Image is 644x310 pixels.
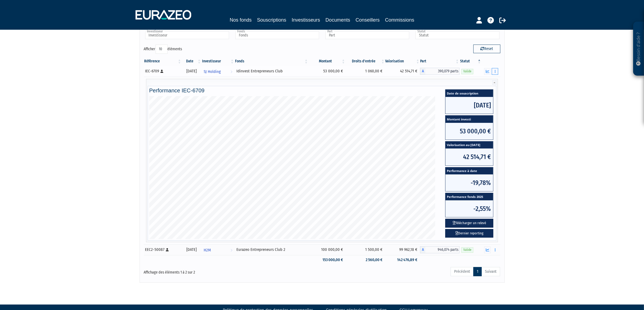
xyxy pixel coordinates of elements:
[445,90,493,97] span: Date de souscription
[385,16,414,24] a: Commissions
[230,67,232,77] i: Voir l'investisseur
[309,57,346,66] th: Montant: activer pour trier la colonne par ordre croissant
[292,16,320,24] a: Investisseurs
[309,66,346,77] td: 53 000,00 €
[236,68,307,74] div: Idinvest Entrepreneurs Club
[145,247,180,252] div: EEC2-50087
[445,97,493,114] span: [DATE]
[461,69,473,74] span: Valide
[161,70,164,73] i: [Français] Personne physique
[356,16,380,24] a: Conseillers
[346,255,385,265] td: 2 560,00 €
[445,116,493,123] span: Montant investi
[204,67,221,77] span: SJ Holding
[445,149,493,165] span: 42 514,71 €
[166,248,169,251] i: [Français] Personne physique
[473,267,482,276] a: 1
[445,174,493,191] span: -19,78%
[420,68,425,75] span: A
[346,66,385,77] td: 1 060,00 €
[309,255,346,265] td: 153 000,00 €
[425,246,460,253] span: 946,074 parts
[445,193,493,200] span: Performance fonds 2025
[202,66,235,77] a: SJ Holding
[144,267,288,275] div: Affichage des éléments 1 à 2 sur 2
[144,57,182,66] th: Référence : activer pour trier la colonne par ordre croissant
[184,68,200,74] div: [DATE]
[636,25,642,73] p: Besoin d'aide ?
[144,45,182,54] label: Afficher éléments
[182,57,202,66] th: Date: activer pour trier la colonne par ordre croissant
[346,57,385,66] th: Droits d'entrée: activer pour trier la colonne par ordre croissant
[326,16,350,24] a: Documents
[445,123,493,140] span: 53 000,00 €
[420,246,425,253] span: A
[445,219,493,228] button: Télécharger un relevé
[257,16,286,25] a: Souscriptions
[420,57,460,66] th: Part: activer pour trier la colonne par ordre croissant
[445,229,493,238] a: Dernier reporting
[235,57,309,66] th: Fonds: activer pour trier la colonne par ordre croissant
[309,244,346,255] td: 100 000,00 €
[385,57,420,66] th: Valorisation: activer pour trier la colonne par ordre croissant
[202,244,235,255] a: H2M
[236,247,307,252] div: Eurazeo Entrepreneurs Club 2
[145,68,180,74] div: IEC-6709
[230,245,232,255] i: Voir l'investisseur
[445,200,493,217] span: -2,55%
[136,10,191,20] img: 1732889491-logotype_eurazeo_blanc_rvb.png
[156,45,168,54] select: Afficheréléments
[445,141,493,149] span: Valorisation au [DATE]
[460,57,481,66] th: Statut : activer pour trier la colonne par ordre d&eacute;croissant
[230,16,252,24] a: Nos fonds
[385,244,420,255] td: 99 962,18 €
[425,68,460,75] span: 390,079 parts
[184,247,200,252] div: [DATE]
[461,247,473,252] span: Valide
[420,246,460,253] div: A - Eurazeo Entrepreneurs Club 2
[204,245,211,255] span: H2M
[385,255,420,265] td: 142 476,89 €
[473,45,500,53] button: Reset
[149,87,495,93] h4: Performance IEC-6709
[346,244,385,255] td: 1 500,00 €
[385,66,420,77] td: 42 514,71 €
[420,68,460,75] div: A - Idinvest Entrepreneurs Club
[445,167,493,175] span: Performance à date
[202,57,235,66] th: Investisseur: activer pour trier la colonne par ordre croissant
